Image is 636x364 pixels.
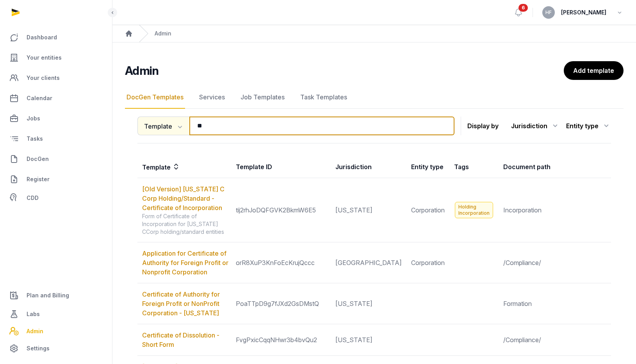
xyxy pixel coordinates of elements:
[125,86,624,109] nav: Tabs
[231,283,331,324] td: PoaTTpD9g7fJXd2GsDMstQ
[331,156,406,178] th: Jurisdiction
[27,175,50,184] span: Register
[27,73,60,83] span: Your clients
[125,64,564,78] h2: Admin
[6,69,106,87] a: Your clients
[6,28,106,47] a: Dashboard
[27,291,69,300] span: Plan and Billing
[27,193,39,203] span: CDD
[239,86,286,109] a: Job Templates
[6,190,106,206] a: CDD
[231,242,331,283] td: orR8XuP3KnFoEcKrujQccc
[518,4,528,12] span: 6
[27,33,57,42] span: Dashboard
[137,156,231,178] th: Template
[27,53,62,62] span: Your entities
[6,286,106,305] a: Plan and Billing
[299,86,349,109] a: Task Templates
[142,212,231,236] div: Form of Certificate of Incorporation for [US_STATE] CCorp holding/standard entities
[331,178,406,242] td: [US_STATE]
[564,61,624,80] a: Add template
[406,242,449,283] td: Corporation
[542,6,555,19] button: HF
[561,8,606,17] span: [PERSON_NAME]
[406,178,449,242] td: Corporation
[449,156,499,178] th: Tags
[27,154,49,164] span: DocGen
[112,25,636,42] nav: Breadcrumb
[6,305,106,323] a: Labs
[406,156,449,178] th: Entity type
[231,324,331,356] td: FvgPxicCqqNHwr3b4bvQu2
[27,327,43,336] span: Admin
[6,170,106,189] a: Register
[125,86,185,109] a: DocGen Templates
[142,290,220,317] a: Certificate of Authority for Foreign Profit or NonProfit Corporation - [US_STATE]
[142,185,224,212] a: [Old Version] [US_STATE] C Corp Holding/Standard - Certificate of Incorporation
[566,120,611,132] div: Entity type
[6,150,106,168] a: DocGen
[455,202,493,218] span: Holding Incorporation
[231,178,331,242] td: tij2rhJoDQFGVK2BkmW6E5
[6,323,106,339] a: Admin
[6,339,106,358] a: Settings
[6,89,106,108] a: Calendar
[331,324,406,356] td: [US_STATE]
[137,117,189,135] button: Template
[6,129,106,148] a: Tasks
[27,94,52,103] span: Calendar
[6,109,106,128] a: Jobs
[27,344,50,353] span: Settings
[198,86,226,109] a: Services
[155,30,171,37] div: Admin
[545,10,552,15] span: HF
[467,120,499,132] p: Display by
[6,48,106,67] a: Your entities
[231,156,331,178] th: Template ID
[331,283,406,324] td: [US_STATE]
[142,331,219,348] a: Certificate of Dissolution - Short Form
[27,309,40,319] span: Labs
[27,134,43,143] span: Tasks
[27,114,40,123] span: Jobs
[511,120,560,132] div: Jurisdiction
[331,242,406,283] td: [GEOGRAPHIC_DATA]
[142,249,228,276] a: Application for Certificate of Authority for Foreign Profit or Nonprofit Corporation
